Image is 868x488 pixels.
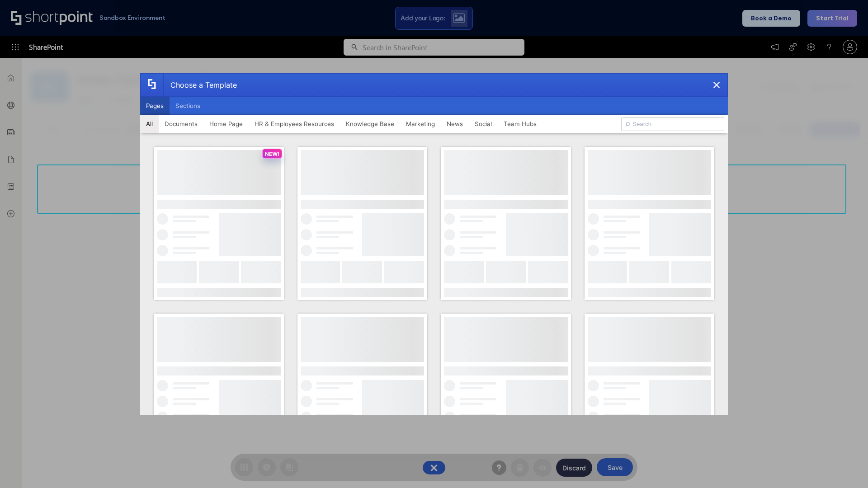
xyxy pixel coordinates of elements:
button: Marketing [400,115,441,133]
button: Knowledge Base [340,115,400,133]
button: HR & Employees Resources [249,115,340,133]
iframe: Chat Widget [823,445,868,488]
div: Choose a Template [163,74,237,96]
div: template selector [140,73,728,415]
button: Team Hubs [498,115,542,133]
input: Search [621,117,724,131]
button: All [140,115,159,133]
button: Home Page [203,115,249,133]
button: Pages [140,97,170,115]
p: NEW! [265,150,279,157]
button: News [441,115,469,133]
button: Social [469,115,498,133]
button: Documents [159,115,203,133]
button: Sections [170,97,206,115]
